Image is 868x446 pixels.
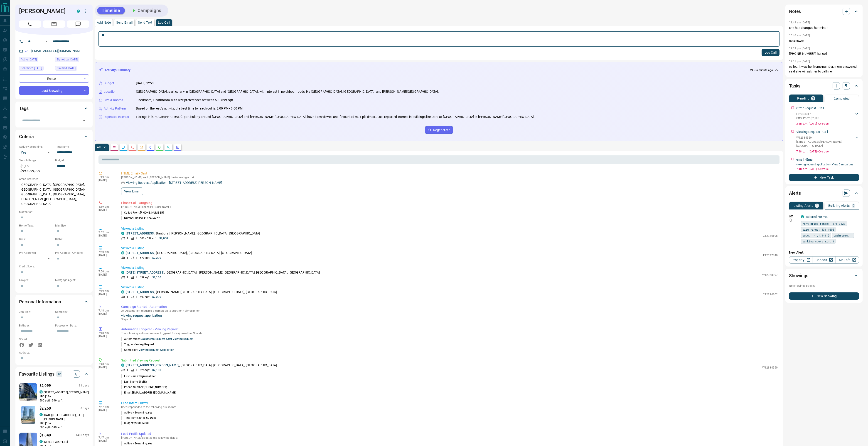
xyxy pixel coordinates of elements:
p: Repeated Interest [104,115,129,119]
button: Open [81,117,87,124]
p: [STREET_ADDRESS][PERSON_NAME] , [GEOGRAPHIC_DATA] [796,140,854,148]
p: $2,250 [39,406,51,411]
p: 7:48 pm [98,363,114,366]
p: 7:48 p.m. [DATE] - Overdue [796,149,859,154]
div: Tasks [789,80,859,91]
p: W12334550 [762,366,778,370]
span: [EMAIL_ADDRESS][DOMAIN_NAME] [132,391,176,394]
p: Possession Date: [55,324,89,328]
div: Showings [789,270,859,281]
p: [PERSON_NAME] called [PERSON_NAME] [121,205,778,209]
p: Steps: [121,317,778,321]
p: 500 sqft - 599 sqft [39,399,89,403]
p: Submitted Viewing Request [121,358,778,363]
p: , [GEOGRAPHIC_DATA] | [PERSON_NAME][GEOGRAPHIC_DATA], [GEOGRAPHIC_DATA], [GEOGRAPHIC_DATA] [126,270,320,275]
p: 12 [58,371,61,376]
p: Campaign Started - Automation [121,304,778,309]
p: Location [104,89,116,94]
svg: Calls [130,145,134,149]
span: Yes [148,411,152,414]
p: C12334302 [763,292,778,297]
div: Notes [789,6,859,17]
p: Completed [834,97,850,100]
span: [PHONE_NUMBER] [144,386,167,389]
span: bathrooms: 1 [834,233,853,238]
p: C12326605 [763,234,778,238]
p: Lead Profile Updated [121,431,778,436]
p: 12:39 pm [DATE] [789,47,810,50]
p: 10:46 am [DATE] [789,34,810,37]
p: $2,200 [152,256,161,260]
p: 1 BD | 1 BA [39,394,89,399]
div: Criteria [19,131,89,142]
p: 7:47 pm [98,405,114,409]
p: Offer Request - Call [796,106,824,111]
p: Listing Alerts [794,204,813,207]
p: 625 sqft [140,368,150,372]
p: [DATE] [98,293,114,296]
p: 1 bedroom, 1 bathroom, with size preferences between 500-699 sqft. [136,98,234,102]
p: [STREET_ADDRESS][PERSON_NAME] [44,390,89,394]
p: Viewed a Listing [121,246,778,251]
p: [DATE] [98,335,114,338]
p: [PHONE_NUMBER] her cell [789,51,859,56]
p: $1,150 - $999,999,999 [19,162,53,175]
p: 7:50 pm [98,270,114,273]
p: First Name: [121,374,156,378]
div: Sun Nov 13 2022 [19,66,53,72]
p: 1433 days [76,433,89,437]
p: 11:49 am [DATE] [789,21,810,24]
p: $1,840 [39,433,51,438]
div: condos.ca [121,271,124,274]
p: 7:52 pm [98,231,114,234]
h2: Tasks [789,82,800,90]
button: Open [44,39,49,44]
p: Lead Intent Survey [121,401,778,406]
p: 7:48 pm [98,309,114,312]
p: Based on the lead's activity, the best time to reach out is: 2:00 PM - 6:00 PM [136,106,243,111]
p: Baths: [55,237,89,241]
a: [STREET_ADDRESS] [126,251,155,255]
p: Budget: [55,158,89,162]
p: , Banbury | [PERSON_NAME], [GEOGRAPHIC_DATA], [GEOGRAPHIC_DATA] [126,231,260,236]
div: E12323317Offer Price: $2,100 [796,111,859,121]
div: condos.ca [39,440,43,443]
p: 1 [135,368,137,372]
p: 1 [816,204,818,207]
p: Job Title: [19,310,53,314]
p: [DATE] [98,273,114,276]
a: Mr.Loft [836,256,859,264]
p: 439 sqft [140,275,150,279]
a: [EMAIL_ADDRESS][DOMAIN_NAME] [31,49,83,53]
svg: Opportunities [167,145,170,149]
span: beds: 1-1,1.1-1.9 [802,233,829,238]
p: E12323317 [796,112,819,116]
span: [2000, 5000] [134,421,150,425]
div: Sat Aug 09 2025 [19,57,53,63]
p: [PERSON_NAME] updated the following fields: [121,436,778,439]
p: Send Email [116,21,133,24]
button: New Showing [789,292,859,300]
p: Add Note [97,21,111,24]
div: condos.ca [39,413,43,416]
a: Condos [812,256,836,264]
p: Actively Searching : [121,441,152,446]
p: 1 BD | 1 BA [39,421,89,425]
span: Viewing Request [134,343,154,346]
p: Building Alerts [828,204,850,207]
p: [DATE] [98,208,114,212]
a: [DATE][STREET_ADDRESS] [126,271,164,274]
p: 1 [135,295,137,299]
p: 570 sqft [140,256,150,260]
span: 30 to 60 days [138,416,156,419]
p: Pre-Approved: [19,251,53,255]
p: Viewed a Listing [121,285,778,290]
p: 8 days [81,406,89,410]
p: W12328107 [762,273,778,277]
svg: Push Notification Only [789,219,792,222]
div: Tags [19,103,89,114]
span: Najmusahher [139,375,155,378]
span: Email [43,20,65,28]
a: documents request after viewing request [140,337,193,341]
div: Favourite Listings12 [19,369,89,379]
